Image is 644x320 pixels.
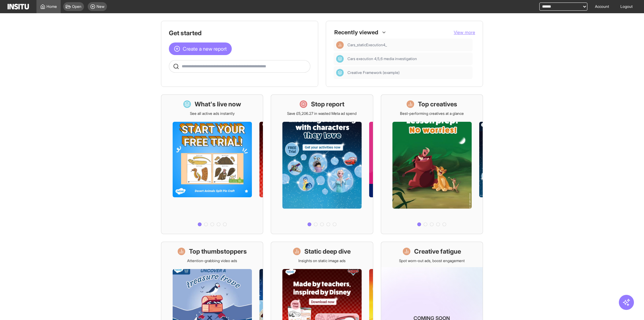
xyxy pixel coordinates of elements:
h1: Stop report [311,100,344,109]
h1: What's live now [195,100,241,109]
span: Cars execution 4,5,6 media investigation [347,56,470,61]
a: What's live nowSee all active ads instantly [161,94,263,234]
p: See all active ads instantly [190,111,235,116]
button: View more [454,29,475,36]
span: Create a new report [183,45,227,53]
p: Best-performing creatives at a glance [400,111,464,116]
div: Dashboard [336,69,344,76]
h1: Top creatives [418,100,457,109]
span: Home [47,4,57,9]
p: Save £5,206.27 in wasted Meta ad spend [287,111,357,116]
img: Logo [8,4,29,9]
h1: Get started [169,29,310,37]
div: Insights [336,41,344,49]
span: Cars execution 4,5,6 media investigation [347,56,417,61]
span: Cars_staticExecution4_ [347,42,470,48]
span: Creative Framework (example) [347,70,400,75]
div: Dashboard [336,55,344,63]
a: Stop reportSave £5,206.27 in wasted Meta ad spend [271,94,373,234]
span: New [97,4,104,9]
h1: Static deep dive [304,247,351,256]
span: Cars_staticExecution4_ [347,42,387,48]
h1: Top thumbstoppers [189,247,247,256]
span: Creative Framework (example) [347,70,470,75]
a: Top creativesBest-performing creatives at a glance [381,94,483,234]
span: Open [72,4,81,9]
p: Attention-grabbing video ads [187,258,237,263]
span: View more [454,30,475,35]
button: Create a new report [169,42,232,55]
p: Insights on static image ads [298,258,346,263]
